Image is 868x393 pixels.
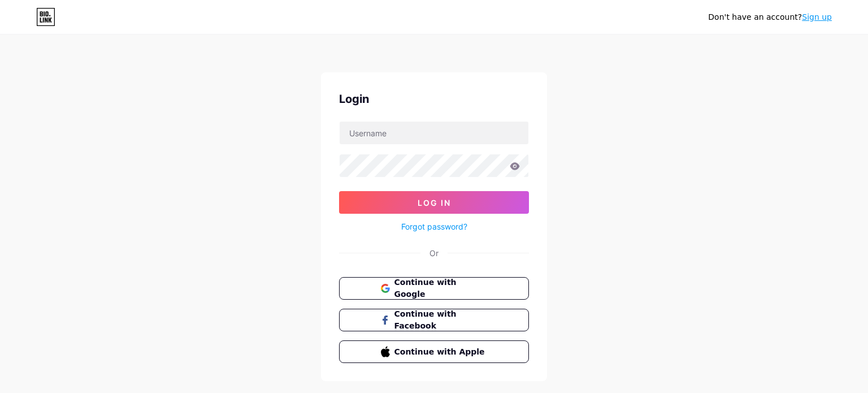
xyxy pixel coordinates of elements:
[339,277,529,300] button: Continue with Google
[394,277,488,300] span: Continue with Google
[339,309,529,331] button: Continue with Facebook
[339,191,529,214] button: Log In
[340,122,528,144] input: Username
[394,308,488,332] span: Continue with Facebook
[418,198,451,208] span: Log In
[339,90,529,107] div: Login
[401,221,467,232] a: Forgot password?
[802,12,832,21] a: Sign up
[708,11,832,23] div: Don't have an account?
[339,340,529,363] button: Continue with Apple
[394,346,488,358] span: Continue with Apple
[429,247,439,259] div: Or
